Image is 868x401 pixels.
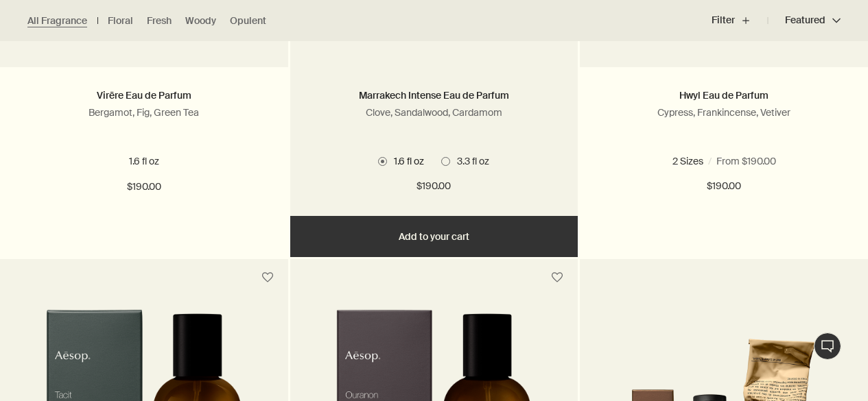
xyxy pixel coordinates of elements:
a: Floral [108,14,133,27]
a: Virēre Eau de Parfum [97,89,191,101]
button: Save to cabinet [545,265,570,290]
span: 3.3 fl oz [450,155,489,167]
a: Fresh [147,14,172,27]
a: Marrakech Intense Eau de Parfum [359,89,509,101]
span: $190.00 [417,178,451,195]
a: All Fragrance [27,14,87,27]
span: $190.00 [707,178,741,195]
button: Filter [712,4,768,37]
a: Hwyl Eau de Parfum [679,89,769,101]
button: Live Assistance [814,332,841,360]
p: Cypress, Frankincense, Vetiver [600,106,847,119]
p: Clove, Sandalwood, Cardamom [311,106,558,119]
span: 1.6 fl oz [387,155,424,167]
button: Save to cabinet [255,265,280,290]
span: 3.3 fl oz [740,155,779,167]
a: Opulent [230,14,266,27]
button: Add to your cart - $190.00 [290,216,578,257]
button: Featured [768,4,841,37]
span: 1.6 fl oz [677,155,714,167]
span: $190.00 [127,179,161,195]
a: Woody [185,14,216,27]
p: Bergamot, Fig, Green Tea [21,106,268,119]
